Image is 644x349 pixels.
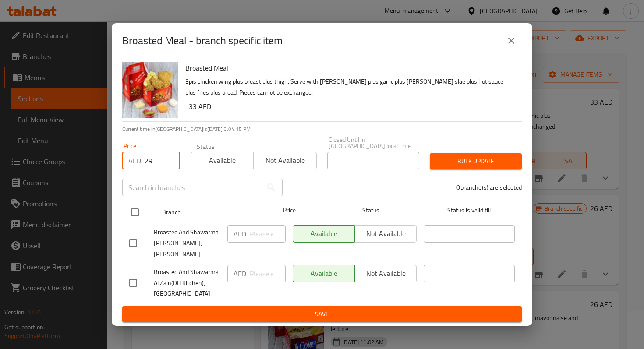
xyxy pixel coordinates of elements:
[122,125,522,133] p: Current time in [GEOGRAPHIC_DATA] is [DATE] 3:04:15 PM
[253,152,316,169] button: Not available
[250,225,286,243] input: Please enter price
[424,205,515,216] span: Status is valid till
[326,205,417,216] span: Status
[154,267,220,300] span: Broasted And Shawarma Al Zain(DH Kitchen), [GEOGRAPHIC_DATA]
[501,30,522,51] button: close
[250,265,286,282] input: Please enter price
[189,100,515,113] h6: 33 AED
[430,153,522,169] button: Bulk update
[234,229,246,239] p: AED
[234,268,246,279] p: AED
[162,207,253,218] span: Branch
[185,76,515,98] p: 3pis chicken wing plus breast plus thigh. Serve with [PERSON_NAME] plus garlic plus [PERSON_NAME]...
[129,309,515,320] span: Save
[122,62,178,118] img: Broasted Meal
[145,152,180,169] input: Please enter price
[122,34,283,48] h2: Broasted Meal - branch specific item
[154,227,220,260] span: Broasted And Shawarma [PERSON_NAME], [PERSON_NAME]
[191,152,254,169] button: Available
[128,155,141,166] p: AED
[195,154,250,167] span: Available
[257,154,313,167] span: Not available
[437,156,515,167] span: Bulk update
[260,205,318,216] span: Price
[122,306,522,322] button: Save
[185,62,515,74] h6: Broasted Meal
[456,183,522,192] p: 0 branche(s) are selected
[122,179,262,196] input: Search in branches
